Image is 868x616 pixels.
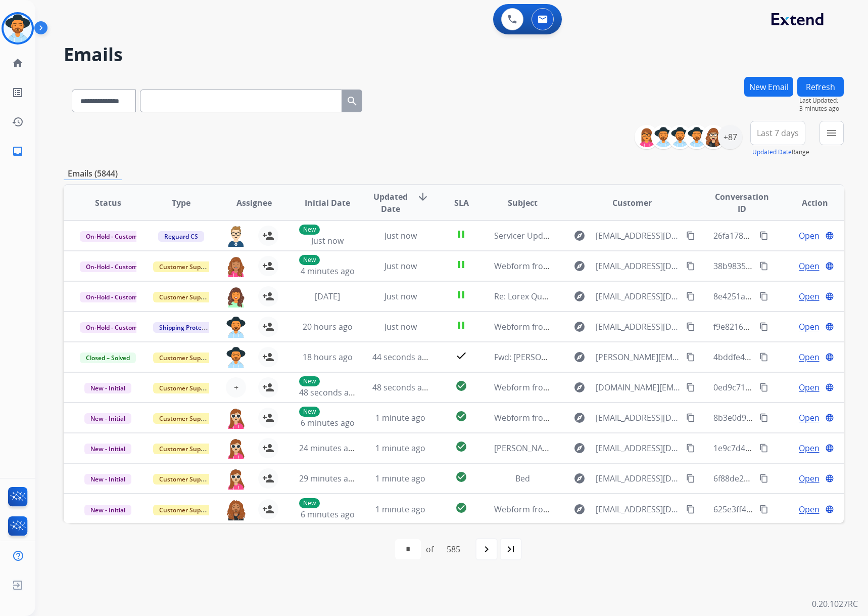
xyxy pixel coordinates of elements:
img: agent-avatar [226,317,246,338]
span: On-Hold - Customer [80,231,150,242]
span: Re: Lorex Questionare [494,291,578,302]
p: Emails (5844) [64,167,122,180]
span: New - Initial [84,444,131,454]
span: Customer Support [153,413,219,424]
mat-icon: person_add [262,290,274,302]
mat-icon: content_copy [686,322,695,331]
span: 4bddfe44-3a1b-4e6e-b5ae-bb625dff33fb [713,351,866,363]
mat-icon: person_add [262,472,274,485]
mat-icon: language [825,292,834,301]
span: f9e82162-be3b-4e95-9a37-02fe1dece36d [713,321,866,332]
mat-icon: language [825,413,834,422]
span: Open [799,321,819,333]
mat-icon: content_copy [686,231,695,240]
span: 1 minute ago [375,443,425,454]
mat-icon: explore [573,290,586,302]
span: [EMAIL_ADDRESS][DOMAIN_NAME] [596,503,681,515]
p: 0.20.1027RC [812,598,858,610]
mat-icon: pause [455,258,467,271]
span: Webform from [EMAIL_ADDRESS][DOMAIN_NAME] on [DATE] [494,260,723,272]
h2: Emails [64,45,844,65]
mat-icon: content_copy [686,474,695,483]
button: Last 7 days [750,121,805,145]
span: On-Hold - Customer [80,292,150,302]
span: [EMAIL_ADDRESS][DOMAIN_NAME] [596,412,681,424]
button: Updated Date [752,148,792,156]
img: agent-avatar [226,286,246,307]
img: agent-avatar [226,438,246,459]
mat-icon: home [12,57,24,69]
span: Range [752,148,809,156]
span: 18 hours ago [303,351,353,363]
mat-icon: language [825,474,834,483]
mat-icon: content_copy [686,413,695,422]
div: +87 [718,125,742,149]
th: Action [770,185,844,221]
div: 585 [439,539,468,559]
span: New - Initial [84,413,131,424]
span: Just now [311,235,344,246]
span: New - Initial [84,474,131,485]
mat-icon: person_add [262,442,274,454]
span: Webform from [DOMAIN_NAME][EMAIL_ADDRESS][DOMAIN_NAME] on [DATE] [494,382,787,393]
mat-icon: person_add [262,230,274,242]
mat-icon: pause [455,319,467,331]
span: Open [799,230,819,242]
span: 6f88de23-768a-4155-bfcc-19ac99dc4458 [713,473,864,484]
span: Assignee [236,197,272,209]
span: + [234,381,238,393]
mat-icon: person_add [262,321,274,333]
span: [EMAIL_ADDRESS][DOMAIN_NAME] [596,290,681,302]
span: Closed – Solved [80,353,136,363]
mat-icon: content_copy [686,261,695,271]
span: Open [799,442,819,454]
mat-icon: content_copy [759,322,768,331]
span: 8b3e0d9c-6a89-4303-8a3b-c5928945f1b5 [713,412,868,423]
mat-icon: content_copy [759,292,768,301]
p: New [299,376,320,386]
mat-icon: content_copy [686,505,695,514]
span: 3 minutes ago [799,105,844,113]
span: Webform from [EMAIL_ADDRESS][DOMAIN_NAME] on [DATE] [494,412,723,423]
span: Customer Support [153,505,219,515]
span: Customer Support [153,353,219,363]
mat-icon: explore [573,260,586,272]
span: Customer Support [153,292,219,302]
button: Refresh [797,77,844,97]
p: New [299,255,320,265]
mat-icon: content_copy [686,383,695,392]
mat-icon: arrow_downward [417,191,429,203]
span: [EMAIL_ADDRESS][DOMAIN_NAME] [596,472,681,485]
span: 1 minute ago [375,412,425,423]
mat-icon: content_copy [759,505,768,514]
mat-icon: last_page [505,543,517,555]
span: Type [172,197,190,209]
span: Status [95,197,121,209]
mat-icon: list_alt [12,86,24,99]
span: Open [799,472,819,485]
mat-icon: language [825,322,834,331]
span: Just now [384,321,417,332]
mat-icon: pause [455,289,467,301]
span: Fwd: [PERSON_NAME] [494,351,576,363]
span: 48 seconds ago [299,387,358,398]
mat-icon: content_copy [759,474,768,483]
span: 1 minute ago [375,473,425,484]
span: [EMAIL_ADDRESS][DOMAIN_NAME] [596,321,681,333]
mat-icon: explore [573,321,586,333]
span: Customer Support [153,383,219,393]
span: Customer Support [153,261,219,272]
mat-icon: menu [826,127,838,139]
span: [PERSON_NAME][EMAIL_ADDRESS][DOMAIN_NAME] [596,351,681,363]
img: avatar [4,14,32,42]
span: Open [799,290,819,302]
span: Conversation ID [713,191,770,215]
mat-icon: content_copy [686,444,695,453]
img: agent-avatar [226,499,246,520]
span: Webform from [EMAIL_ADDRESS][DOMAIN_NAME] on [DATE] [494,321,723,332]
mat-icon: person_add [262,412,274,424]
mat-icon: explore [573,503,586,515]
span: Servicer Update [494,230,555,241]
span: [PERSON_NAME] [494,443,557,454]
span: 8e4251a0-e918-41ec-a1ba-344fc403c42a [713,291,866,302]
